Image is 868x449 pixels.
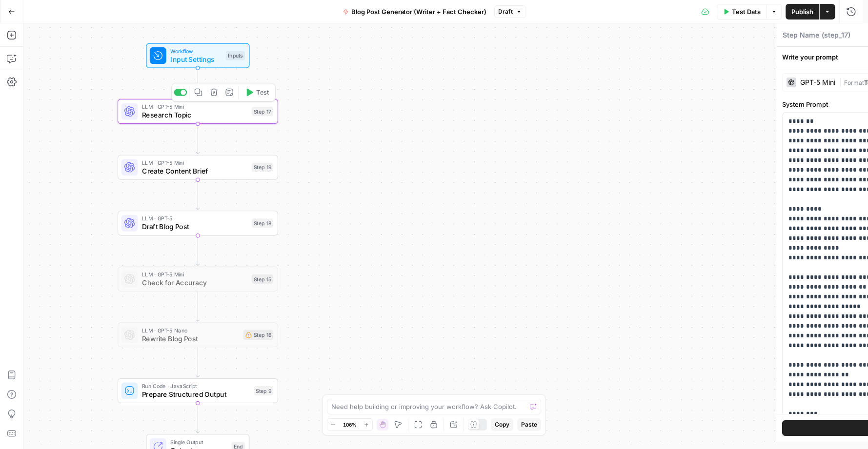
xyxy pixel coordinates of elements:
div: Step 16 [243,330,274,340]
span: Check for Accuracy [142,277,247,288]
div: LLM · GPT-5 NanoRewrite Blog PostStep 16 [118,322,278,347]
span: LLM · GPT-5 Mini [142,270,247,278]
g: Edge from step_9 to end [196,403,199,433]
g: Edge from step_15 to step_16 [196,292,199,322]
span: Copy [495,420,509,429]
span: Draft [498,7,513,16]
button: Paste [517,418,541,431]
span: Blog Post Generator (Writer + Fact Checker) [351,7,486,17]
span: Workflow [170,47,222,55]
span: Paste [521,420,537,429]
span: Draft Blog Post [142,222,247,232]
div: GPT-5 Mini [800,79,835,86]
span: 106% [343,421,357,429]
span: Rewrite Blog Post [142,333,239,344]
span: | [839,77,844,87]
div: Step 15 [252,274,274,284]
span: LLM · GPT-5 Mini [142,158,247,167]
button: Test Data [717,4,766,20]
g: Edge from step_17 to step_19 [196,124,199,154]
div: LLM · GPT-5 MiniResearch TopicStep 17Test [118,99,278,124]
span: Single Output [170,438,227,446]
span: Format [844,79,864,86]
span: Prepare Structured Output [142,389,250,399]
g: Edge from step_18 to step_15 [196,235,199,266]
button: Draft [494,5,526,18]
span: Input Settings [170,54,222,64]
div: Step 18 [252,218,274,228]
span: Test Data [732,7,761,17]
button: Publish [786,4,819,20]
span: LLM · GPT-5 Mini [142,103,247,111]
div: LLM · GPT-5 MiniCreate Content BriefStep 19 [118,155,278,180]
button: Test [241,86,273,99]
span: ( step_17 ) [822,30,850,40]
g: Edge from step_16 to step_9 [196,347,199,377]
span: Run Code · JavaScript [142,382,250,390]
div: WorkflowInput SettingsInputs [118,43,278,68]
div: Step 19 [252,163,274,172]
span: Research Topic [142,110,247,120]
span: Create Content Brief [142,166,247,176]
div: Step 9 [254,386,273,395]
button: Copy [491,418,513,431]
span: Publish [791,7,813,17]
div: Inputs [226,51,245,60]
span: LLM · GPT-5 [142,215,247,223]
div: LLM · GPT-5 MiniCheck for AccuracyStep 15 [118,267,278,292]
span: Test [256,88,268,97]
div: LLM · GPT-5Draft Blog PostStep 18 [118,211,278,235]
div: Step 17 [252,107,274,116]
g: Edge from step_19 to step_18 [196,180,199,210]
div: Run Code · JavaScriptPrepare Structured OutputStep 9 [118,378,278,403]
span: LLM · GPT-5 Nano [142,326,239,334]
button: Blog Post Generator (Writer + Fact Checker) [337,4,492,20]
